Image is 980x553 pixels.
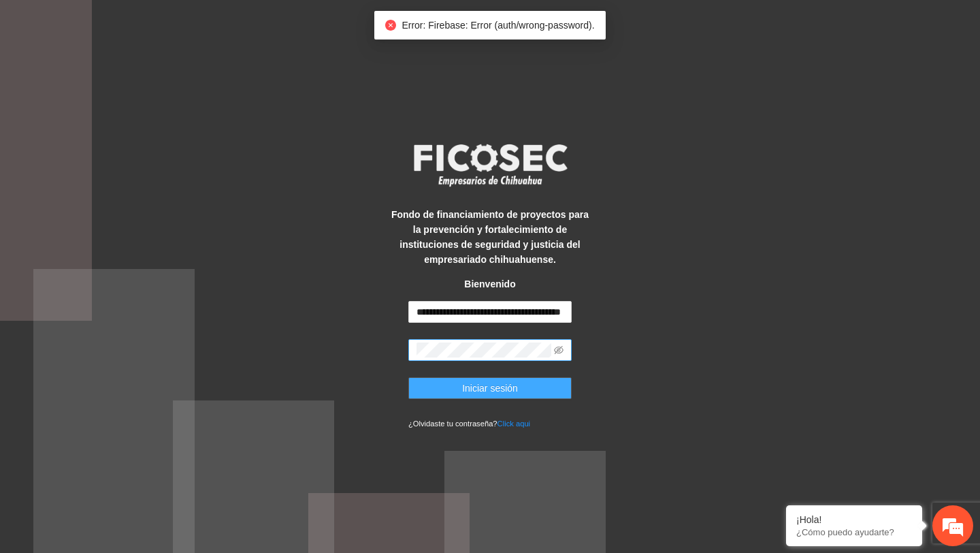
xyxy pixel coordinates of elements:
div: Minimizar ventana de chat en vivo [223,7,256,39]
span: eye-invisible [554,345,563,355]
span: close-circle [385,20,396,31]
a: Click aqui [497,420,531,428]
img: logo [405,140,575,190]
span: Iniciar sesión [462,381,518,396]
small: ¿Olvidaste tu contraseña? [408,420,530,428]
div: ¡Hola! [796,514,912,525]
strong: Bienvenido [464,279,515,289]
span: Estamos en línea. [79,182,188,319]
button: Iniciar sesión [408,377,572,399]
div: Chatee con nosotros ahora [71,69,229,87]
textarea: Escriba su mensaje y pulse “Intro” [7,372,259,420]
span: Error: Firebase: Error (auth/wrong-password). [402,20,594,31]
p: ¿Cómo puedo ayudarte? [796,527,912,537]
strong: Fondo de financiamiento de proyectos para la prevención y fortalecimiento de instituciones de seg... [391,209,589,265]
